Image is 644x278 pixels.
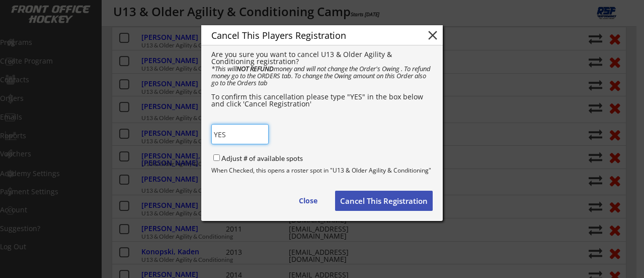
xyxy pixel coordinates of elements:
button: Close [287,191,330,211]
strong: NOT REFUND [236,64,274,73]
div: Are you sure you want to cancel U13 & Older Agility & Conditioning registration? To confirm this ... [211,51,433,107]
label: Adjust # of available spots [221,154,303,162]
div: When Checked, this opens a roster spot in "U13 & Older Agility & Conditioning" [211,168,433,174]
button: close [425,28,440,43]
div: Cancel This Players Registration [211,31,410,40]
em: *This will money and will not change the Order's Owing . To refund money go to the ORDERS tab. To... [211,64,432,87]
button: Cancel This Registration [335,191,433,211]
